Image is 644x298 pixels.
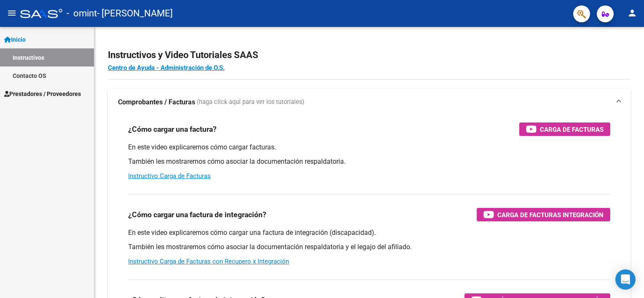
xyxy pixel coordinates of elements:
[519,122,610,136] button: Carga de Facturas
[477,208,610,221] button: Carga de Facturas Integración
[128,258,289,265] a: Instructivo Carga de Facturas con Recupero x Integración
[7,8,17,18] mat-icon: menu
[128,123,217,135] h3: ¿Cómo cargar una factura?
[67,4,97,23] span: - omint
[128,157,610,166] p: También les mostraremos cómo asociar la documentación respaldatoria.
[627,8,637,18] mat-icon: person
[497,210,604,220] span: Carga de Facturas Integración
[540,124,604,135] span: Carga de Facturas
[128,143,610,152] p: En este video explicaremos cómo cargar facturas.
[128,172,211,180] a: Instructivo Carga de Facturas
[118,98,195,107] strong: Comprobantes / Facturas
[4,89,81,98] span: Prestadores / Proveedores
[108,64,225,72] a: Centro de Ayuda - Administración de O.S.
[4,35,26,44] span: Inicio
[128,209,266,221] h3: ¿Cómo cargar una factura de integración?
[128,242,610,252] p: También les mostraremos cómo asociar la documentación respaldatoria y el legajo del afiliado.
[108,89,631,116] mat-expansion-panel-header: Comprobantes / Facturas (haga click aquí para ver los tutoriales)
[108,47,631,63] h2: Instructivos y Video Tutoriales SAAS
[128,228,610,237] p: En este video explicaremos cómo cargar una factura de integración (discapacidad).
[97,4,173,23] span: - [PERSON_NAME]
[615,269,636,290] div: Open Intercom Messenger
[197,98,304,107] span: (haga click aquí para ver los tutoriales)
